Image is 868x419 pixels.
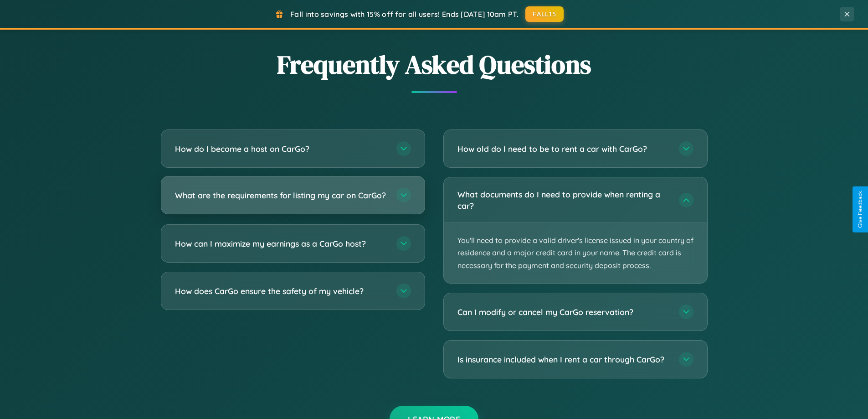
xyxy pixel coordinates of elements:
div: Give Feedback [857,191,863,228]
span: Fall into savings with 15% off for all users! Ends [DATE] 10am PT. [290,10,519,19]
p: You'll need to provide a valid driver's license issued in your country of residence and a major c... [444,223,707,283]
h3: What documents do I need to provide when renting a car? [457,189,670,211]
h3: Can I modify or cancel my CarGo reservation? [457,306,670,318]
h2: Frequently Asked Questions [161,47,708,82]
h3: What are the requirements for listing my car on CarGo? [175,190,387,201]
h3: How can I maximize my earnings as a CarGo host? [175,238,387,249]
h3: How old do I need to be to rent a car with CarGo? [457,143,670,155]
h3: Is insurance included when I rent a car through CarGo? [457,354,670,365]
h3: How does CarGo ensure the safety of my vehicle? [175,285,387,297]
h3: How do I become a host on CarGo? [175,143,387,155]
button: FALL15 [525,6,564,22]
